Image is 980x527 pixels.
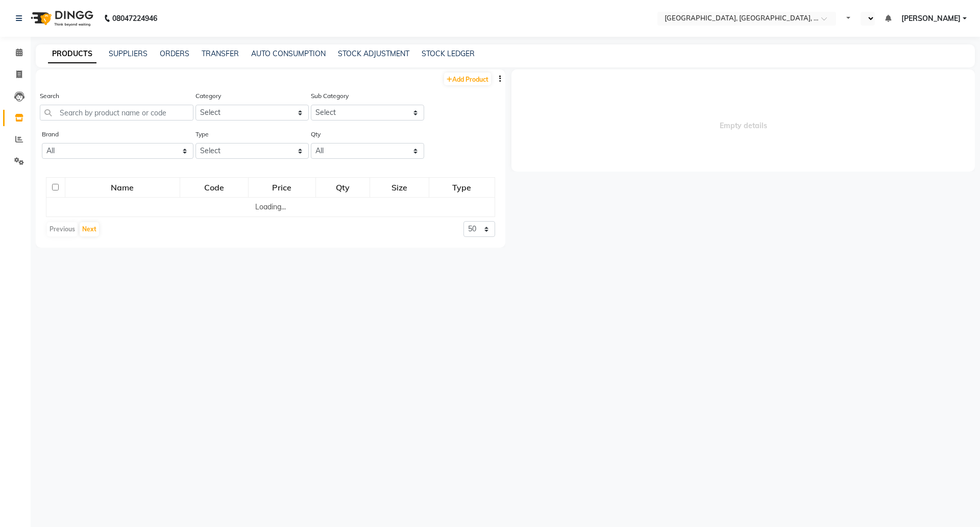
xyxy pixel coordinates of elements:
[371,178,428,197] div: Size
[109,49,148,58] a: SUPPLIERS
[422,49,475,58] a: STOCK LEDGER
[26,4,96,33] img: logo
[195,91,221,101] label: Category
[40,91,59,101] label: Search
[316,178,369,197] div: Qty
[40,105,193,121] input: Search by product name or code
[444,73,491,85] a: Add Product
[66,178,179,197] div: Name
[901,13,961,24] span: [PERSON_NAME]
[338,49,409,58] a: STOCK ADJUSTMENT
[251,49,326,58] a: AUTO CONSUMPTION
[430,178,494,197] div: Type
[80,222,99,236] button: Next
[46,198,495,217] td: Loading...
[202,49,239,58] a: TRANSFER
[48,45,96,63] a: PRODUCTS
[181,178,248,197] div: Code
[511,69,975,172] span: Empty details
[311,130,321,139] label: Qty
[249,178,315,197] div: Price
[311,91,349,101] label: Sub Category
[195,130,209,139] label: Type
[42,130,59,139] label: Brand
[160,49,189,58] a: ORDERS
[112,4,157,33] b: 08047224946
